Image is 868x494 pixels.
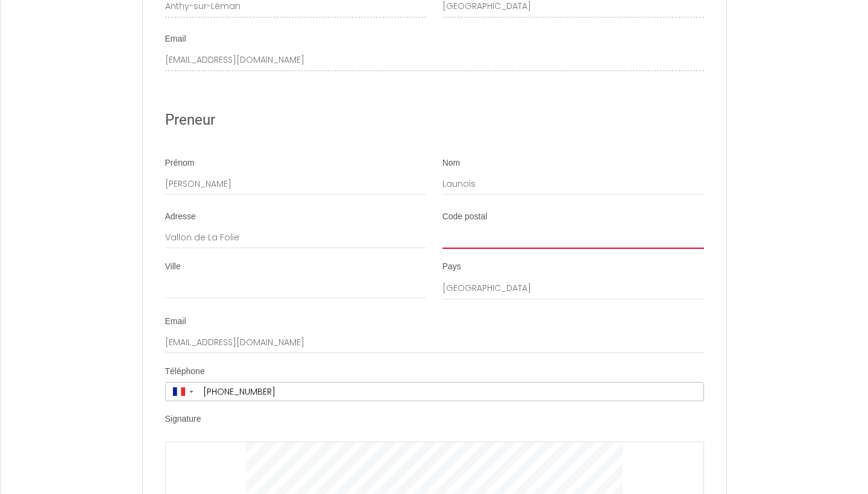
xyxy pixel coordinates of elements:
[442,211,488,223] label: Code postal
[165,366,205,378] label: Téléphone
[442,157,461,169] label: Nom
[165,157,195,169] label: Prénom
[442,261,461,273] label: Pays
[165,316,186,328] label: Email
[165,211,196,223] label: Adresse
[199,383,703,401] input: +33 6 12 34 56 78
[165,261,181,273] label: Ville
[165,108,704,132] h2: Preneur
[165,413,201,425] label: Signature
[188,389,195,394] span: ▼
[165,33,186,45] label: Email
